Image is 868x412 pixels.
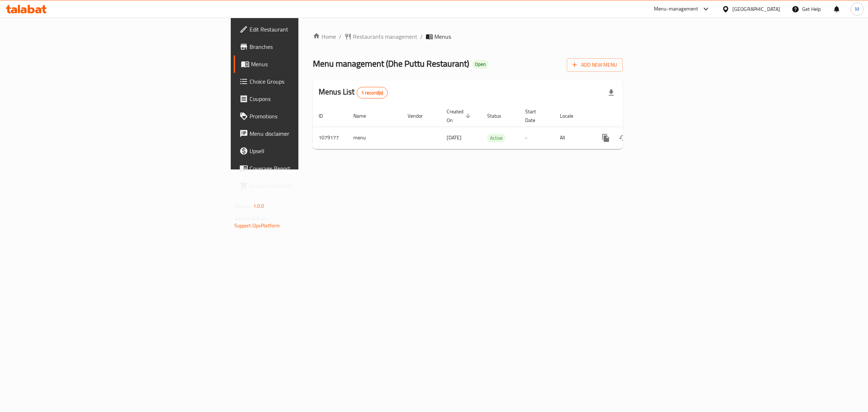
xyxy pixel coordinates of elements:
[573,60,617,70] span: Add New Menu
[234,177,376,194] a: Grocery Checklist
[472,60,489,69] div: Open
[855,5,859,13] span: M
[319,87,388,98] h2: Menus List
[234,73,376,90] a: Choice Groups
[487,134,506,142] span: Active
[234,21,376,38] a: Edit Restaurant
[525,107,545,125] span: Start Date
[250,25,370,34] span: Edit Restaurant
[250,129,370,138] span: Menu disclaimer
[597,129,614,147] button: more
[732,5,780,13] div: [GEOGRAPHIC_DATA]
[472,61,489,67] span: Open
[234,108,376,125] a: Promotions
[313,105,672,149] table: enhanced table
[250,42,370,51] span: Branches
[487,134,506,142] div: Active
[251,60,370,68] span: Menus
[250,94,370,103] span: Coupons
[313,32,623,41] nav: breadcrumb
[353,112,375,120] span: Name
[560,112,583,120] span: Locale
[420,32,423,41] li: /
[234,214,268,223] span: Get support on:
[447,133,461,142] span: [DATE]
[234,221,280,230] a: Support.OpsPlatform
[591,105,672,127] th: Actions
[313,55,469,72] span: Menu management ( Dhe Puttu Restaurant )
[357,87,388,98] div: Total records count
[234,160,376,177] a: Coverage Report
[234,38,376,55] a: Branches
[614,129,632,147] button: Change Status
[487,112,511,120] span: Status
[353,32,417,41] span: Restaurants management
[654,5,698,13] div: Menu-management
[434,32,451,41] span: Menus
[253,201,264,211] span: 1.0.0
[344,32,417,41] a: Restaurants management
[250,181,370,190] span: Grocery Checklist
[250,164,370,173] span: Coverage Report
[234,201,252,211] span: Version:
[234,125,376,142] a: Menu disclaimer
[234,142,376,160] a: Upsell
[357,89,388,96] span: 1 record(s)
[250,112,370,121] span: Promotions
[519,127,554,149] td: -
[234,55,376,73] a: Menus
[250,147,370,155] span: Upsell
[234,90,376,108] a: Coupons
[603,84,620,101] div: Export file
[408,112,432,120] span: Vendor
[554,127,591,149] td: All
[447,107,473,125] span: Created On
[250,77,370,86] span: Choice Groups
[319,112,332,120] span: ID
[567,58,623,72] button: Add New Menu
